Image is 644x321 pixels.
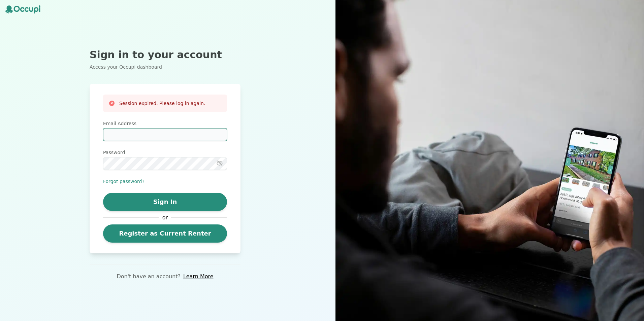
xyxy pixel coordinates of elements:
[103,149,227,156] label: Password
[183,273,213,281] a: Learn More
[90,64,240,70] p: Access your Occupi dashboard
[103,193,227,211] button: Sign In
[117,273,181,281] p: Don't have an account?
[119,100,205,107] h3: Session expired. Please log in again.
[103,178,144,185] button: Forgot password?
[103,120,227,127] label: Email Address
[103,224,227,243] a: Register as Current Renter
[159,214,171,222] span: or
[90,49,240,61] h2: Sign in to your account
